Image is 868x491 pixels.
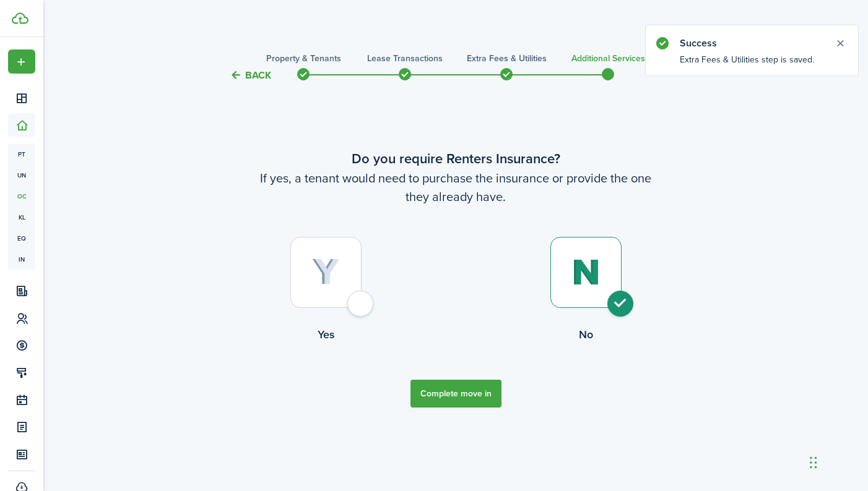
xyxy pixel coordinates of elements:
h3: Extra fees & Utilities [467,52,547,65]
control-radio-card-title: Yes [196,327,456,343]
div: Drag [810,444,817,481]
a: in [8,249,35,270]
a: eq [8,228,35,249]
iframe: Chat Widget [806,432,868,491]
wizard-step-header-title: Do you require Renters Insurance? [196,148,716,169]
button: Close notify [831,35,849,52]
h3: Property & Tenants [266,52,341,65]
a: pt [8,143,35,164]
button: Open menu [8,49,35,74]
a: kl [8,207,35,228]
h3: Additional Services [571,52,645,65]
img: Yes [312,258,340,286]
h3: Lease Transactions [367,52,443,65]
img: No (selected) [571,259,601,286]
notify-body: Extra Fees & Utilities step is saved. [646,53,858,75]
button: Back [230,69,271,82]
button: Complete move in [410,380,501,408]
img: TenantCloud [12,12,28,24]
control-radio-card-title: No [456,327,716,343]
wizard-step-header-description: If yes, a tenant would need to purchase the insurance or provide the one they already have. [196,169,716,206]
notify-title: Success [680,36,822,51]
a: un [8,164,35,186]
a: oc [8,186,35,207]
